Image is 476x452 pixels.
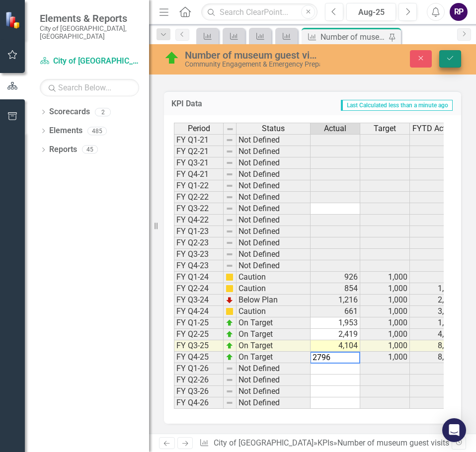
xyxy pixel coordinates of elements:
[49,144,77,155] a: Reports
[226,330,234,338] img: zOikAAAAAElFTkSuQmCC
[237,249,311,260] td: Not Defined
[174,272,224,283] td: FY Q1-24
[360,317,410,329] td: 1,000
[199,438,451,449] div: » »
[40,12,139,24] span: Elements & Reports
[226,342,234,350] img: zOikAAAAAElFTkSuQmCC
[410,340,460,352] td: 8,476
[226,205,234,213] img: 8DAGhfEEPCf229AAAAAElFTkSuQmCC
[174,375,224,386] td: FY Q2-26
[450,3,468,21] button: RP
[226,399,234,407] img: 8DAGhfEEPCf229AAAAAElFTkSuQmCC
[341,100,453,111] span: Last Calculated less than a minute ago
[171,99,232,108] h3: KPI Data
[226,170,234,178] img: 8DAGhfEEPCf229AAAAAElFTkSuQmCC
[346,3,396,21] button: Aug-25
[226,193,234,201] img: 8DAGhfEEPCf229AAAAAElFTkSuQmCC
[324,124,346,133] span: Actual
[237,146,311,157] td: Not Defined
[226,307,234,315] img: cBAA0RP0Y6D5n+AAAAAElFTkSuQmCC
[237,363,311,375] td: Not Defined
[226,239,234,247] img: 8DAGhfEEPCf229AAAAAElFTkSuQmCC
[237,375,311,386] td: Not Defined
[237,340,311,352] td: On Target
[82,146,98,154] div: 45
[237,306,311,317] td: Caution
[237,180,311,192] td: Not Defined
[174,283,224,295] td: FY Q2-24
[95,108,111,116] div: 2
[237,272,311,283] td: Caution
[360,283,410,295] td: 1,000
[5,11,22,29] img: ClearPoint Strategy
[226,250,234,258] img: 8DAGhfEEPCf229AAAAAElFTkSuQmCC
[174,203,224,215] td: FY Q3-22
[49,106,90,118] a: Scorecards
[311,340,360,352] td: 4,104
[185,50,320,61] div: Number of museum guest visits
[226,273,234,281] img: cBAA0RP0Y6D5n+AAAAAElFTkSuQmCC
[237,386,311,397] td: Not Defined
[412,124,457,133] span: FYTD Actual
[311,272,360,283] td: 926
[410,329,460,340] td: 4,372
[174,329,224,340] td: FY Q2-25
[350,6,393,18] div: Aug-25
[237,215,311,226] td: Not Defined
[188,124,210,133] span: Period
[360,295,410,306] td: 1,000
[410,272,460,283] td: 926
[174,249,224,260] td: FY Q3-23
[360,306,410,317] td: 1,000
[442,418,466,442] div: Open Intercom Messenger
[226,285,234,293] img: cBAA0RP0Y6D5n+AAAAAElFTkSuQmCC
[262,124,285,133] span: Status
[237,397,311,409] td: Not Defined
[174,237,224,249] td: FY Q2-23
[237,237,311,249] td: Not Defined
[360,340,410,352] td: 1,000
[174,397,224,409] td: FY Q4-26
[237,192,311,203] td: Not Defined
[49,125,82,137] a: Elements
[201,3,317,21] input: Search ClearPoint...
[174,215,224,226] td: FY Q4-22
[174,306,224,317] td: FY Q4-24
[237,295,311,306] td: Below Plan
[87,127,107,135] div: 485
[410,317,460,329] td: 1,953
[226,136,234,144] img: 8DAGhfEEPCf229AAAAAElFTkSuQmCC
[237,317,311,329] td: On Target
[311,329,360,340] td: 2,419
[226,182,234,190] img: 8DAGhfEEPCf229AAAAAElFTkSuQmCC
[226,262,234,270] img: 8DAGhfEEPCf229AAAAAElFTkSuQmCC
[174,169,224,180] td: FY Q4-21
[360,272,410,283] td: 1,000
[226,365,234,373] img: 8DAGhfEEPCf229AAAAAElFTkSuQmCC
[410,352,460,363] td: 8,476
[226,159,234,167] img: 8DAGhfEEPCf229AAAAAElFTkSuQmCC
[174,340,224,352] td: FY Q3-25
[311,283,360,295] td: 854
[40,79,139,96] input: Search Below...
[226,296,234,304] img: TnMDeAgwAPMxUmUi88jYAAAAAElFTkSuQmCC
[237,260,311,272] td: Not Defined
[360,352,410,363] td: 1,000
[174,157,224,169] td: FY Q3-21
[214,438,314,448] a: City of [GEOGRAPHIC_DATA]
[40,56,139,67] a: City of [GEOGRAPHIC_DATA]
[337,438,449,448] div: Number of museum guest visits
[237,134,311,146] td: Not Defined
[226,148,234,155] img: 8DAGhfEEPCf229AAAAAElFTkSuQmCC
[410,306,460,317] td: 3,657
[226,376,234,384] img: 8DAGhfEEPCf229AAAAAElFTkSuQmCC
[311,306,360,317] td: 661
[226,227,234,235] img: 8DAGhfEEPCf229AAAAAElFTkSuQmCC
[410,283,460,295] td: 1,780
[360,329,410,340] td: 1,000
[320,31,386,43] div: Number of museum guest visits
[174,180,224,192] td: FY Q1-22
[185,61,320,68] div: Community Engagement & Emergency Preparedness
[174,226,224,237] td: FY Q1-23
